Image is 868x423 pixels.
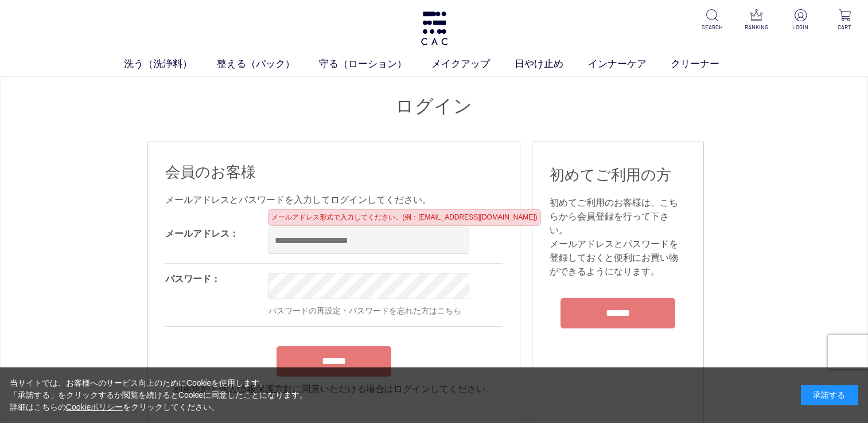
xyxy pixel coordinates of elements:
a: 守る（ローション） [319,57,431,72]
a: インナーケア [588,57,671,72]
a: パスワードの再設定・パスワードを忘れた方はこちら [268,306,461,315]
span: 初めてご利用の方 [550,166,671,183]
div: 初めてご利用のお客様は、こちらから会員登録を行って下さい。 メールアドレスとパスワードを登録しておくと便利にお買い物ができるようになります。 [550,196,686,279]
span: 会員のお客様 [165,163,256,181]
a: メイクアップ [431,57,515,72]
p: LOGIN [787,23,815,32]
div: 承諾する [801,385,858,405]
p: SEARCH [698,23,726,32]
a: LOGIN [787,9,815,32]
a: クリーナー [671,57,744,72]
div: メールアドレス形式で入力してください。(例：[EMAIL_ADDRESS][DOMAIN_NAME]) [268,209,540,226]
p: CART [831,23,859,32]
h1: ログイン [147,94,721,119]
div: メールアドレスとパスワードを入力してログインしてください。 [165,193,503,207]
a: RANKING [742,9,770,32]
a: SEARCH [698,9,726,32]
label: パスワード： [165,274,220,284]
div: 当サイトでは、お客様へのサービス向上のためにCookieを使用します。 「承諾する」をクリックするか閲覧を続けるとCookieに同意したことになります。 詳細はこちらの をクリックしてください。 [10,377,308,413]
a: CART [831,9,859,32]
p: RANKING [742,23,770,32]
a: 日やけ止め [515,57,588,72]
a: Cookieポリシー [66,402,123,412]
a: 洗う（洗浄料） [124,57,217,72]
a: 整える（パック） [217,57,320,72]
img: logo [419,11,449,45]
label: メールアドレス： [165,229,239,238]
